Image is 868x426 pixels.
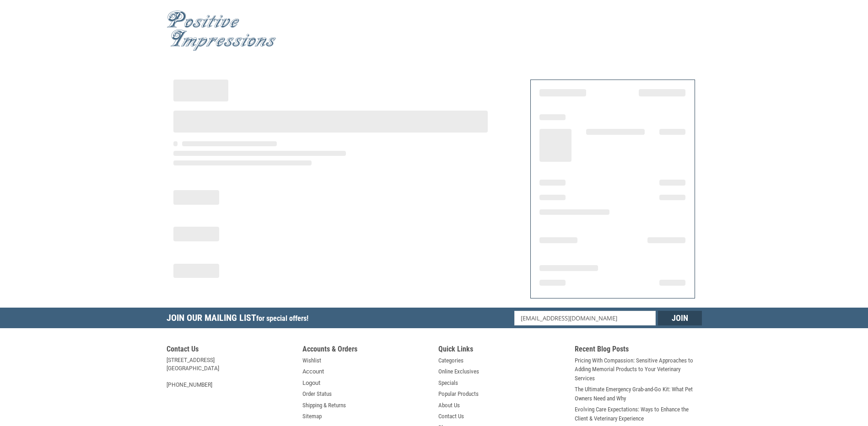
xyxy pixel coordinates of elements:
h5: Accounts & Orders [302,345,430,356]
h5: Recent Blog Posts [575,345,702,356]
a: Specials [438,378,458,388]
a: About Us [438,401,460,410]
h5: Join Our Mailing List [167,308,313,331]
a: Wishlist [302,356,321,365]
input: Email [514,311,656,325]
a: Order Status [302,389,332,399]
a: Logout [302,378,320,388]
a: Contact Us [438,412,464,421]
a: Evolving Care Expectations: Ways to Enhance the Client & Veterinary Experience [575,405,702,423]
a: Online Exclusives [438,367,479,376]
a: Account [302,367,324,376]
a: Shipping & Returns [302,401,346,410]
a: The Ultimate Emergency Grab-and-Go Kit: What Pet Owners Need and Why [575,385,702,403]
a: Categories [438,356,464,365]
span: for special offers! [256,314,308,323]
img: Positive Impressions [167,11,276,51]
h5: Quick Links [438,345,566,356]
a: Pricing With Compassion: Sensitive Approaches to Adding Memorial Products to Your Veterinary Serv... [575,356,702,383]
h5: Contact Us [167,345,294,356]
input: Join [658,311,702,325]
a: Popular Products [438,389,479,399]
address: [STREET_ADDRESS] [GEOGRAPHIC_DATA] [PHONE_NUMBER] [167,356,294,389]
a: Sitemap [302,412,322,421]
